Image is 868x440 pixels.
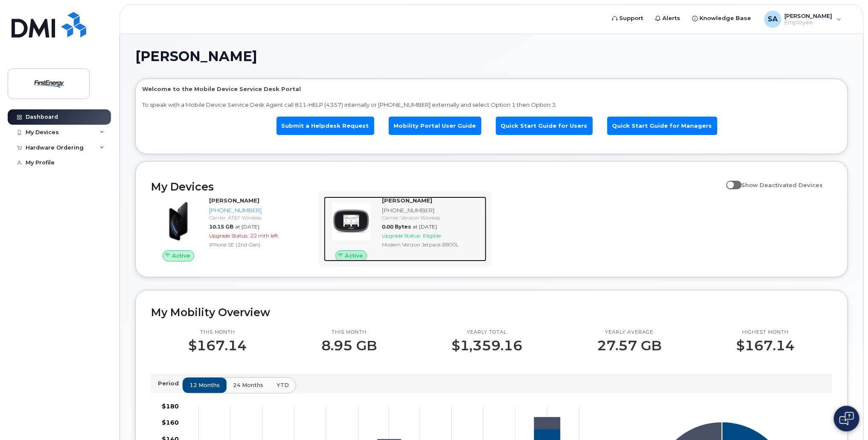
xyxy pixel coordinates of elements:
[172,252,190,260] span: Active
[597,338,662,353] p: 27.57 GB
[209,206,310,214] div: [PHONE_NUMBER]
[162,419,179,427] tspan: $160
[158,379,182,387] p: Period
[151,180,722,193] h2: My Devices
[162,402,179,410] tspan: $180
[209,241,310,248] div: iPhone SE (2nd Gen)
[158,201,199,242] img: image20231002-3703462-1mz9tax.jpeg
[382,206,483,214] div: [PHONE_NUMBER]
[235,223,259,230] span: at [DATE]
[188,329,247,336] p: This month
[382,197,432,204] strong: [PERSON_NAME]
[209,197,259,204] strong: [PERSON_NAME]
[382,214,483,221] div: Carrier: Verizon Wireless
[382,241,483,248] div: Modem Verizon Jetpack 8800L
[382,232,421,239] span: Upgrade Status:
[233,381,263,389] span: 24 months
[726,177,733,184] input: Show Deactivated Devices
[135,50,257,63] span: [PERSON_NAME]
[142,101,841,109] p: To speak with a Mobile Device Service Desk Agent call 811-HELP (4357) internally or [PHONE_NUMBER...
[597,329,662,336] p: Yearly average
[331,201,372,242] img: image20231002-3703462-zs44o9.jpeg
[151,306,832,319] h2: My Mobility Overview
[413,223,437,230] span: at [DATE]
[423,232,441,239] span: Eligible
[496,117,593,135] a: Quick Start Guide for Users
[607,117,717,135] a: Quick Start Guide for Managers
[382,223,411,230] span: 0.00 Bytes
[324,197,486,261] a: Active[PERSON_NAME][PHONE_NUMBER]Carrier: Verizon Wireless0.00 Bytesat [DATE]Upgrade Status:Eligi...
[209,232,248,239] span: Upgrade Status:
[389,117,481,135] a: Mobility Portal User Guide
[321,338,377,353] p: 8.95 GB
[839,412,854,425] img: Open chat
[737,338,795,353] p: $167.14
[277,381,289,389] span: YTD
[209,223,233,230] span: 10.15 GB
[451,338,522,353] p: $1,359.16
[142,85,841,93] p: Welcome to the Mobile Device Service Desk Portal
[250,232,278,239] span: 22 mth left
[742,182,823,188] span: Show Deactivated Devices
[737,329,795,336] p: Highest month
[209,214,310,221] div: Carrier: AT&T Wireless
[321,329,377,336] p: This month
[451,329,522,336] p: Yearly total
[277,117,374,135] a: Submit a Helpdesk Request
[345,252,363,260] span: Active
[188,338,247,353] p: $167.14
[151,197,314,261] a: Active[PERSON_NAME][PHONE_NUMBER]Carrier: AT&T Wireless10.15 GBat [DATE]Upgrade Status:22 mth lef...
